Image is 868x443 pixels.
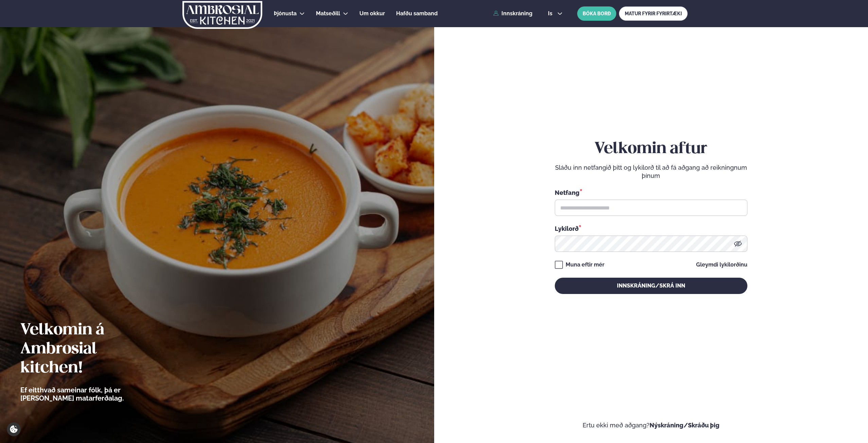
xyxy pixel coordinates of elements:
[359,10,385,17] span: Um okkur
[555,164,747,180] p: Sláðu inn netfangið þitt og lykilorð til að fá aðgang að reikningnum þínum
[20,321,161,378] h2: Velkomin á Ambrosial kitchen!
[577,6,616,21] button: BÓKA BORÐ
[555,224,747,233] div: Lykilorð
[650,422,720,429] a: Nýskráning/Skráðu þig
[316,10,340,18] a: Matseðill
[359,10,385,18] a: Um okkur
[548,11,554,16] span: is
[455,421,848,429] p: Ertu ekki með aðgang?
[274,10,297,17] span: Þjónusta
[696,262,747,267] a: Gleymdi lykilorðinu
[555,278,747,294] button: Innskráning/Skrá inn
[396,10,438,18] a: Hafðu samband
[20,386,161,402] p: Ef eitthvað sameinar fólk, þá er [PERSON_NAME] matarferðalag.
[543,11,568,16] button: is
[396,10,438,17] span: Hafðu samband
[316,10,340,17] span: Matseðill
[182,1,263,29] img: logo
[493,11,532,17] a: Innskráning
[274,10,297,18] a: Þjónusta
[619,6,688,21] a: MATUR FYRIR FYRIRTÆKI
[555,140,747,159] h2: Velkomin aftur
[7,422,21,436] a: Cookie settings
[555,188,747,197] div: Netfang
